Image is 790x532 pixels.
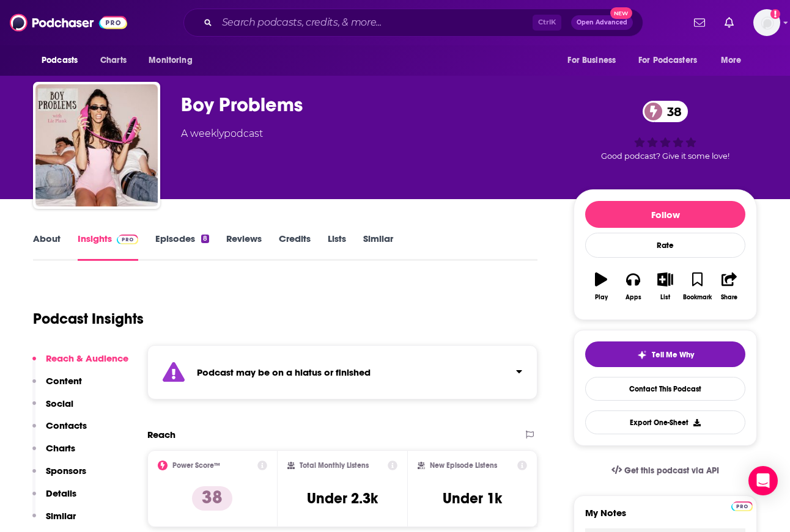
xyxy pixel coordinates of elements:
span: More [721,52,742,69]
h3: Under 1k [443,489,502,508]
h2: Reach [147,429,175,440]
div: 38Good podcast? Give it some love! [574,93,757,169]
button: open menu [140,49,208,72]
button: open menu [559,49,631,72]
span: Monitoring [149,52,192,69]
button: Apps [617,264,649,308]
div: A weekly podcast [181,126,263,141]
a: Reviews [226,233,262,261]
button: Follow [585,201,745,228]
a: Get this podcast via API [602,456,729,486]
p: Content [46,375,82,387]
a: Contact This Podcast [585,377,745,401]
span: Tell Me Why [652,350,694,360]
img: User Profile [753,9,780,36]
h1: Podcast Insights [33,310,144,328]
h2: New Episode Listens [430,461,497,470]
a: Credits [279,233,311,261]
h2: Total Monthly Listens [300,461,369,470]
img: Podchaser Pro [117,235,138,244]
p: Contacts [46,420,87,431]
span: Get this podcast via API [624,465,719,476]
div: List [660,294,670,301]
a: InsightsPodchaser Pro [78,233,138,261]
button: Charts [32,442,75,465]
a: Show notifications dropdown [689,12,710,33]
input: Search podcasts, credits, & more... [217,13,533,32]
a: About [33,233,61,261]
span: Open Advanced [577,20,627,26]
svg: Add a profile image [770,9,780,19]
div: 8 [201,235,209,243]
div: Rate [585,233,745,258]
button: Play [585,264,617,308]
span: For Podcasters [638,52,697,69]
a: Charts [92,49,134,72]
div: Bookmark [683,294,712,301]
span: Ctrl K [533,15,561,31]
div: Open Intercom Messenger [748,466,778,495]
p: Reach & Audience [46,352,128,364]
button: Share [714,264,745,308]
button: open menu [33,49,94,72]
p: 38 [192,486,232,511]
img: Boy Problems [35,84,158,206]
a: Lists [328,233,346,261]
button: Export One-Sheet [585,410,745,434]
div: Play [595,294,608,301]
button: tell me why sparkleTell Me Why [585,341,745,367]
div: Apps [626,294,641,301]
label: My Notes [585,507,745,528]
div: Search podcasts, credits, & more... [183,9,643,37]
button: Bookmark [681,264,713,308]
button: Reach & Audience [32,352,128,375]
button: Sponsors [32,465,86,487]
p: Charts [46,442,75,454]
button: Social [32,398,73,420]
img: tell me why sparkle [637,350,647,360]
span: Logged in as evankrask [753,9,780,36]
div: Share [721,294,737,301]
button: open menu [712,49,757,72]
p: Sponsors [46,465,86,476]
button: open menu [630,49,715,72]
span: Good podcast? Give it some love! [601,151,729,161]
span: Charts [100,52,127,69]
a: Show notifications dropdown [720,12,739,33]
span: For Business [567,52,616,69]
a: Pro website [731,500,753,511]
button: Contacts [32,420,87,442]
img: Podchaser Pro [731,501,753,511]
section: Click to expand status details [147,345,537,399]
span: Podcasts [42,52,78,69]
button: Content [32,375,82,398]
button: Open AdvancedNew [571,15,633,30]
button: Show profile menu [753,9,780,36]
a: 38 [643,101,688,122]
h3: Under 2.3k [307,489,378,508]
p: Details [46,487,76,499]
p: Similar [46,510,76,522]
h2: Power Score™ [172,461,220,470]
strong: Podcast may be on a hiatus or finished [197,366,371,378]
span: New [610,7,632,19]
button: Details [32,487,76,510]
img: Podchaser - Follow, Share and Rate Podcasts [10,11,127,34]
a: Similar [363,233,393,261]
a: Episodes8 [155,233,209,261]
p: Social [46,398,73,409]
span: 38 [655,101,688,122]
button: List [649,264,681,308]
